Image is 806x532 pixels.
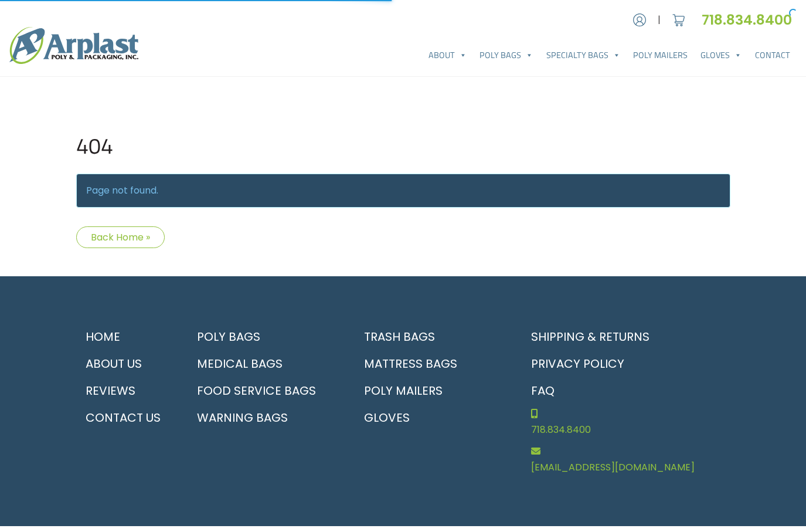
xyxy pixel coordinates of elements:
p: Page not found. [76,174,730,208]
a: Warning Bags [188,404,341,431]
a: Gloves [694,43,748,67]
h1: 404 [76,133,730,160]
a: Contact [749,43,797,67]
a: Home [76,323,174,350]
a: About Us [76,350,174,377]
img: logo [9,27,138,64]
a: FAQ [522,377,730,404]
a: Medical Bags [188,350,341,377]
span: | [658,13,661,27]
a: Gloves [355,404,508,431]
a: 718.834.8400 [702,10,797,29]
a: Mattress Bags [355,350,508,377]
a: Specialty Bags [540,43,627,67]
a: Trash Bags [355,323,508,350]
a: Privacy Policy [522,350,730,377]
a: About [422,43,473,67]
a: Reviews [76,377,174,404]
a: [EMAIL_ADDRESS][DOMAIN_NAME] [522,442,730,479]
a: 718.834.8400 [522,404,730,442]
a: Poly Mailers [627,43,694,67]
a: Shipping & Returns [522,323,730,350]
a: Contact Us [76,404,174,431]
a: Poly Mailers [355,377,508,404]
a: Poly Bags [473,43,539,67]
a: Back Home » [76,226,165,248]
a: Food Service Bags [188,377,341,404]
a: Poly Bags [188,323,341,350]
